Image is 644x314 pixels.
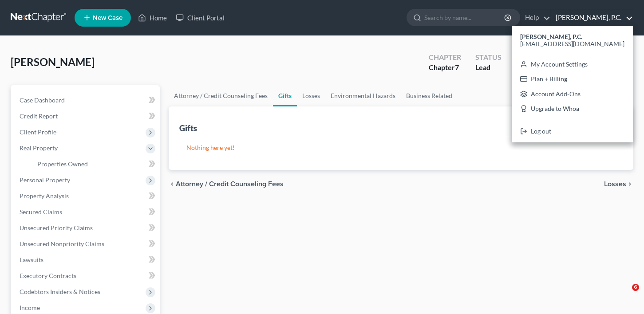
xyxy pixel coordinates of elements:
a: Losses [297,85,325,106]
span: Lawsuits [20,256,43,263]
span: Losses [604,181,626,188]
a: Account Add-Ons [512,86,633,102]
a: Attorney / Credit Counseling Fees [169,85,273,106]
div: Status [475,52,502,63]
span: 7 [455,63,459,71]
a: Log out [512,124,633,139]
a: Business Related [401,85,458,106]
div: [PERSON_NAME], P.C. [512,26,633,142]
span: 6 [632,284,639,291]
span: Attorney / Credit Counseling Fees [176,181,284,188]
span: Credit Report [20,112,58,120]
input: Search by name... [424,9,506,26]
a: Lawsuits [12,252,160,268]
a: Properties Owned [30,156,160,172]
a: Help [521,10,550,26]
a: [PERSON_NAME], P.C. [551,10,633,26]
span: Income [20,304,40,311]
span: Secured Claims [20,208,62,216]
span: [EMAIL_ADDRESS][DOMAIN_NAME] [520,40,624,47]
a: Client Portal [171,10,229,26]
iframe: Intercom live chat [614,284,635,305]
div: Chapter [429,63,461,73]
span: Unsecured Nonpriority Claims [20,240,104,247]
span: Client Profile [20,128,56,136]
span: Unsecured Priority Claims [20,224,93,232]
a: Unsecured Nonpriority Claims [12,236,160,252]
i: chevron_left [169,181,176,188]
span: Case Dashboard [20,96,65,104]
span: Real Property [20,144,58,152]
a: Upgrade to Whoa [512,102,633,117]
a: Secured Claims [12,204,160,220]
a: Gifts [273,85,297,106]
a: Environmental Hazards [325,85,401,106]
a: Case Dashboard [12,92,160,108]
p: Nothing here yet! [186,143,616,152]
div: Chapter [429,52,461,63]
span: Properties Owned [37,160,88,168]
span: Codebtors Insiders & Notices [20,288,100,295]
span: [PERSON_NAME] [11,55,95,68]
button: chevron_left Attorney / Credit Counseling Fees [169,181,284,188]
a: Credit Report [12,108,160,124]
a: Unsecured Priority Claims [12,220,160,236]
span: Executory Contracts [20,272,76,279]
a: Property Analysis [12,188,160,204]
a: Home [134,10,171,26]
div: Gifts [179,123,197,133]
a: My Account Settings [512,57,633,72]
strong: [PERSON_NAME], P.C. [520,33,582,40]
div: Lead [475,63,502,73]
a: Executory Contracts [12,268,160,284]
button: Losses chevron_right [604,181,633,188]
span: Property Analysis [20,192,69,200]
a: Plan + Billing [512,71,633,86]
span: New Case [93,15,122,21]
i: chevron_right [626,181,633,188]
span: Personal Property [20,176,70,184]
